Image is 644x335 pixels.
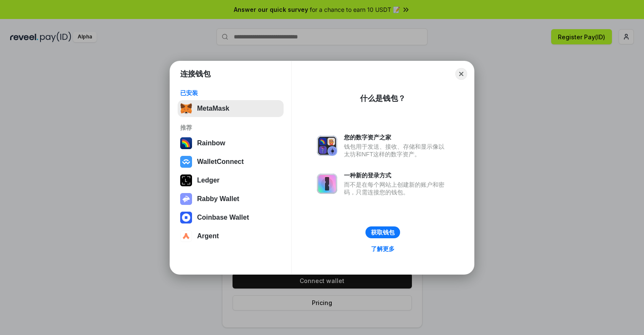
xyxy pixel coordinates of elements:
div: 了解更多 [371,245,395,253]
div: 一种新的登录方式 [344,172,449,179]
div: Argent [197,232,219,240]
img: svg+xml,%3Csvg%20width%3D%2228%22%20height%3D%2228%22%20viewBox%3D%220%200%2028%2028%22%20fill%3D... [180,212,192,223]
a: 了解更多 [366,243,400,254]
div: Ledger [197,177,219,184]
div: 什么是钱包？ [360,93,406,103]
img: svg+xml,%3Csvg%20width%3D%2228%22%20height%3D%2228%22%20viewBox%3D%220%200%2028%2028%22%20fill%3D... [180,230,192,242]
div: WalletConnect [197,158,244,166]
img: svg+xml,%3Csvg%20xmlns%3D%22http%3A%2F%2Fwww.w3.org%2F2000%2Fsvg%22%20fill%3D%22none%22%20viewBox... [317,136,337,156]
div: Coinbase Wallet [197,214,249,221]
button: Close [455,68,467,80]
img: svg+xml,%3Csvg%20fill%3D%22none%22%20height%3D%2233%22%20viewBox%3D%220%200%2035%2033%22%20width%... [180,103,192,114]
img: svg+xml,%3Csvg%20xmlns%3D%22http%3A%2F%2Fwww.w3.org%2F2000%2Fsvg%22%20fill%3D%22none%22%20viewBox... [180,193,192,205]
img: svg+xml,%3Csvg%20width%3D%2228%22%20height%3D%2228%22%20viewBox%3D%220%200%2028%2028%22%20fill%3D... [180,156,192,168]
img: svg+xml,%3Csvg%20xmlns%3D%22http%3A%2F%2Fwww.w3.org%2F2000%2Fsvg%22%20width%3D%2228%22%20height%3... [180,174,192,186]
div: 推荐 [180,124,281,131]
div: 而不是在每个网站上创建新的账户和密码，只需连接您的钱包。 [344,181,449,196]
div: Rainbow [197,139,225,147]
div: Rabby Wallet [197,195,239,203]
img: svg+xml,%3Csvg%20width%3D%22120%22%20height%3D%22120%22%20viewBox%3D%220%200%20120%20120%22%20fil... [180,137,192,149]
button: MetaMask [178,100,284,117]
button: Rainbow [178,135,284,152]
button: WalletConnect [178,153,284,170]
div: 钱包用于发送、接收、存储和显示像以太坊和NFT这样的数字资产。 [344,143,449,158]
h1: 连接钱包 [180,69,211,79]
button: Argent [178,228,284,245]
div: MetaMask [197,105,229,112]
button: Ledger [178,172,284,189]
div: 您的数字资产之家 [344,133,449,141]
div: 获取钱包 [371,229,395,236]
img: svg+xml,%3Csvg%20xmlns%3D%22http%3A%2F%2Fwww.w3.org%2F2000%2Fsvg%22%20fill%3D%22none%22%20viewBox... [317,174,337,194]
button: 获取钱包 [365,226,400,238]
div: 已安装 [180,89,281,97]
button: Rabby Wallet [178,191,284,207]
button: Coinbase Wallet [178,209,284,226]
